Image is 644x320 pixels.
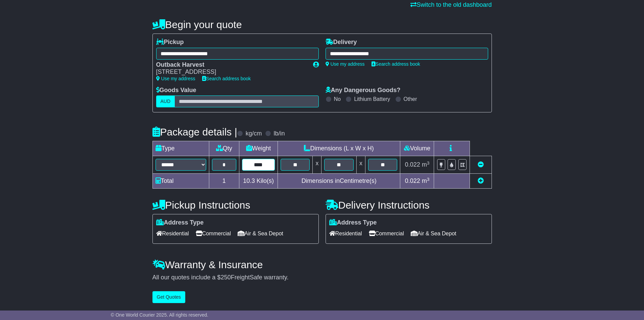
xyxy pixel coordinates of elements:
td: Qty [209,141,239,156]
a: Remove this item [478,161,484,168]
h4: Delivery Instructions [326,199,492,211]
td: Volume [400,141,434,156]
a: Use my address [156,76,195,81]
h4: Package details | [152,126,237,137]
label: AUD [156,95,175,107]
span: Air & Sea Depot [238,228,283,239]
a: Search address book [372,61,420,67]
label: Any Dangerous Goods? [326,87,401,94]
h4: Pickup Instructions [152,199,319,211]
td: Dimensions in Centimetre(s) [278,174,400,189]
span: Commercial [369,228,404,239]
label: Pickup [156,39,184,46]
td: Weight [239,141,278,156]
label: Lithium Battery [354,96,390,102]
span: Air & Sea Depot [411,228,456,239]
label: Other [404,96,417,102]
td: 1 [209,174,239,189]
label: Delivery [326,39,357,46]
label: Goods Value [156,87,196,94]
div: Outback Harvest [156,61,306,69]
span: m [422,161,430,168]
label: lb/in [273,130,285,137]
td: Type [152,141,209,156]
a: Add new item [478,177,484,184]
span: m [422,177,430,184]
a: Search address book [202,76,251,81]
td: x [313,156,321,174]
span: © One World Courier 2025. All rights reserved. [111,312,209,318]
label: No [334,96,341,102]
h4: Warranty & Insurance [152,259,492,270]
div: [STREET_ADDRESS] [156,68,306,76]
label: Address Type [329,219,377,227]
span: 0.022 [405,177,420,184]
button: Get Quotes [152,291,186,303]
span: 250 [221,274,231,281]
a: Use my address [326,61,365,67]
a: Switch to the old dashboard [410,1,492,8]
div: All our quotes include a $ FreightSafe warranty. [152,274,492,281]
h4: Begin your quote [152,19,492,30]
span: Commercial [196,228,231,239]
td: x [356,156,365,174]
span: Residential [329,228,362,239]
label: kg/cm [245,130,262,137]
span: 10.3 [243,177,255,184]
span: 0.022 [405,161,420,168]
label: Address Type [156,219,204,227]
td: Total [152,174,209,189]
td: Dimensions (L x W x H) [278,141,400,156]
span: Residential [156,228,189,239]
sup: 3 [427,177,430,182]
sup: 3 [427,161,430,166]
td: Kilo(s) [239,174,278,189]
